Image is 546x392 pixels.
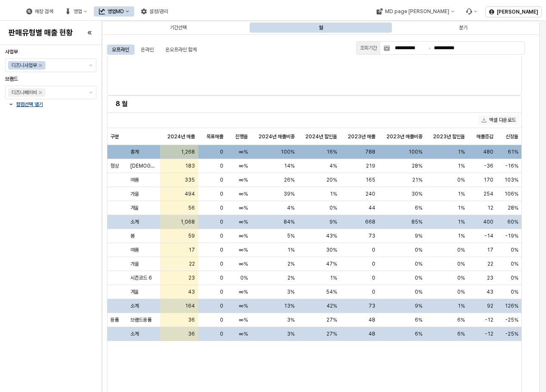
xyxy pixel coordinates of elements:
[239,330,248,337] span: ∞%
[457,246,465,253] span: 0%
[206,133,223,140] span: 목표매출
[484,232,493,239] span: -14
[287,316,295,323] span: 3%
[408,148,422,155] span: 100%
[372,260,375,267] span: 0
[115,100,513,108] h5: 8 월
[457,176,465,183] span: 0%
[329,204,337,211] span: 0%
[8,28,73,37] h4: 판매유형별 매출 현황
[326,302,337,309] span: 42%
[21,6,58,17] button: 매장 검색
[487,260,493,267] span: 22
[287,232,295,239] span: 5%
[102,21,546,392] main: App Frame
[504,176,518,183] span: 103%
[189,260,195,267] span: 22
[284,162,295,169] span: 14%
[239,148,248,155] span: ∞%
[369,232,375,239] span: 73
[348,133,375,140] span: 2023년 매출
[458,162,465,169] span: 1%
[189,246,195,253] span: 17
[457,274,465,281] span: 0%
[487,288,493,295] span: 43
[188,204,195,211] span: 56
[287,274,295,281] span: 2%
[130,204,139,211] span: 겨울
[166,45,197,55] div: 온오프라인 합계
[506,133,518,140] span: 신장율
[329,162,337,169] span: 4%
[360,44,377,52] div: 조회기간
[458,218,465,225] span: 1%
[130,288,139,295] span: 겨울
[330,190,337,197] span: 1%
[484,190,493,197] span: 254
[136,45,159,55] div: 온라인
[457,288,465,295] span: 0%
[415,246,422,253] span: 0%
[284,218,295,225] span: 84%
[130,274,152,281] span: 시즌코드 6
[181,148,195,155] span: 1,268
[130,190,139,197] span: 가을
[504,190,518,197] span: 106%
[107,45,134,55] div: 오프라인
[185,162,195,169] span: 183
[239,260,248,267] span: ∞%
[385,8,449,14] div: MD page [PERSON_NAME]
[505,162,518,169] span: -16%
[326,246,337,253] span: 30%
[239,176,248,183] span: ∞%
[485,330,493,337] span: -12
[507,218,518,225] span: 60%
[458,204,465,211] span: 1%
[415,232,422,239] span: 9%
[107,8,124,14] div: 영업MD
[487,246,493,253] span: 17
[485,316,493,323] span: -12
[372,288,375,295] span: 0
[485,6,542,17] button: [PERSON_NAME]
[110,162,119,169] span: 정상
[240,274,248,281] span: 0%
[188,232,195,239] span: 59
[461,6,482,17] div: Menu item 6
[39,91,42,94] div: Remove 디즈니베이비
[220,302,223,309] span: 0
[412,176,422,183] span: 21%
[136,6,173,17] div: 설정/관리
[326,330,337,337] span: 27%
[369,330,375,337] span: 48
[476,133,493,140] span: 매출증감
[508,148,518,155] span: 61%
[284,302,295,309] span: 13%
[505,330,518,337] span: -25%
[412,162,422,169] span: 28%
[326,288,337,295] span: 54%
[457,330,465,337] span: 6%
[60,6,92,17] button: 영업
[141,45,154,55] div: 온라인
[220,246,223,253] span: 0
[5,49,18,55] span: 사업부
[220,260,223,267] span: 0
[511,274,518,281] span: 0%
[366,190,375,197] span: 240
[86,59,96,72] button: 제안 사항 표시
[411,190,422,197] span: 30%
[112,45,129,55] div: 오프라인
[415,302,422,309] span: 9%
[220,288,223,295] span: 0
[73,8,82,14] div: 영업
[326,316,337,323] span: 27%
[11,88,37,97] div: 디즈니베이비
[393,22,534,33] div: 분기
[287,260,295,267] span: 2%
[86,86,96,99] button: 제안 사항 표시
[130,330,139,337] span: 소계
[487,204,493,211] span: 12
[369,302,375,309] span: 73
[487,302,493,309] span: 92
